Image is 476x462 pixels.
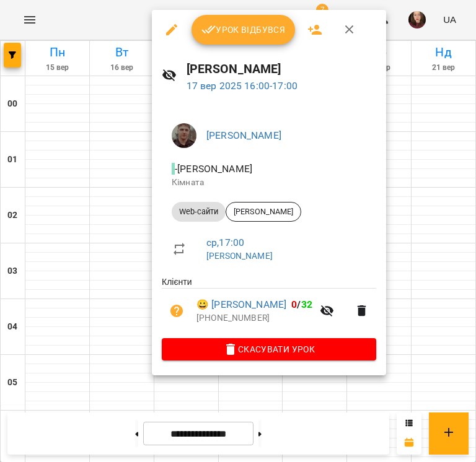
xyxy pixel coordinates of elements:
[196,312,312,325] p: [PHONE_NUMBER]
[172,123,196,148] img: 0a0415dca1f61a04ddb9dd3fb0ef47a2.jpg
[187,80,297,92] a: 17 вер 2025 16:00-17:00
[172,206,226,217] span: Web-сайти
[187,59,377,79] h6: [PERSON_NAME]
[196,297,286,312] a: 😀 [PERSON_NAME]
[172,342,366,357] span: Скасувати Урок
[291,299,312,310] b: /
[226,206,301,217] span: [PERSON_NAME]
[206,251,273,261] a: [PERSON_NAME]
[291,299,297,310] span: 0
[162,338,376,360] button: Скасувати Урок
[226,202,301,222] div: [PERSON_NAME]
[192,15,296,45] button: Урок відбувся
[162,276,376,338] ul: Клієнти
[172,163,255,175] span: - [PERSON_NAME]
[206,129,281,141] a: [PERSON_NAME]
[201,22,286,37] span: Урок відбувся
[206,237,244,248] a: ср , 17:00
[162,296,192,326] button: Візит ще не сплачено. Додати оплату?
[301,299,312,310] span: 32
[172,177,366,189] p: Кімната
